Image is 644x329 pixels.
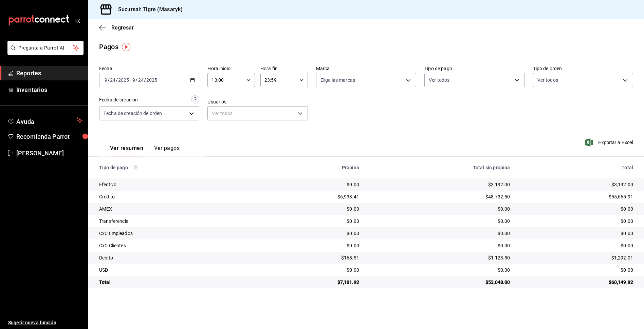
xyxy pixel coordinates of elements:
label: Tipo de orden [533,66,633,71]
div: $0.00 [370,267,510,273]
div: Total [99,279,256,286]
span: / [144,77,146,83]
span: Elige las marcas [320,77,355,83]
img: Tooltip marker [122,43,130,51]
input: -- [138,77,144,83]
input: -- [132,77,135,83]
div: $0.00 [521,242,633,249]
div: $0.00 [370,206,510,212]
span: Sugerir nueva función [8,319,82,326]
div: $0.00 [370,218,510,225]
div: CxC Clientes [99,242,256,249]
div: $7,101.92 [267,279,359,286]
span: / [108,77,110,83]
span: Ver todos [537,77,558,83]
div: $168.51 [267,254,359,261]
input: ---- [118,77,129,83]
div: $0.00 [370,242,510,249]
div: $0.00 [370,230,510,237]
span: - [130,77,131,83]
svg: Los pagos realizados con Pay y otras terminales son montos brutos. [133,165,138,170]
div: USD [99,267,256,273]
div: Debito [99,254,256,261]
button: Exportar a Excel [587,138,633,147]
div: $0.00 [267,206,359,212]
div: Tipo de pago [99,165,256,170]
div: $0.00 [521,230,633,237]
button: Ver resumen [110,145,143,156]
button: Ver pagos [154,145,180,156]
input: -- [110,77,116,83]
div: $1,292.01 [521,254,633,261]
button: Regresar [99,24,134,31]
span: [PERSON_NAME] [16,149,82,158]
input: ---- [146,77,158,83]
div: $55,665.91 [521,193,633,200]
div: $0.00 [521,267,633,273]
span: Ver todos [429,77,449,83]
span: Reportes [16,69,82,78]
button: open_drawer_menu [75,18,80,23]
div: navigation tabs [110,145,180,156]
div: Total sin propina [370,165,510,170]
div: $3,192.00 [521,181,633,188]
label: Hora inicio [207,66,255,71]
div: $0.00 [267,267,359,273]
span: / [135,77,137,83]
label: Marca [316,66,416,71]
div: $0.00 [521,206,633,212]
span: Ayuda [16,116,74,124]
div: $0.00 [267,218,359,225]
span: / [116,77,118,83]
div: Total [521,165,633,170]
label: Fecha [99,66,199,71]
label: Tipo de pago [424,66,525,71]
div: $3,192.00 [370,181,510,188]
span: Regresar [111,24,134,31]
a: Pregunta a Parrot AI [5,49,84,56]
div: $0.00 [267,181,359,188]
div: $0.00 [267,230,359,237]
div: $48,732.50 [370,193,510,200]
div: $0.00 [267,242,359,249]
h3: Sucursal: Tigre (Masaryk) [113,5,183,14]
div: $60,149.92 [521,279,633,286]
div: Transferencia [99,218,256,225]
label: Hora fin [260,66,308,71]
div: Ver todos [207,106,308,120]
span: Fecha de creación de orden [104,110,162,117]
div: $6,933.41 [267,193,359,200]
span: Recomienda Parrot [16,132,82,141]
div: CxC Empleados [99,230,256,237]
div: Credito [99,193,256,200]
label: Usuarios [207,99,308,104]
div: Pagos [99,42,118,52]
div: Fecha de creación [99,96,138,103]
button: Pregunta a Parrot AI [7,41,84,55]
span: Pregunta a Parrot AI [18,44,73,52]
div: $1,123.50 [370,254,510,261]
div: Propina [267,165,359,170]
div: $0.00 [521,218,633,225]
div: $53,048.00 [370,279,510,286]
div: Efectivo [99,181,256,188]
input: -- [104,77,108,83]
span: Inventarios [16,85,82,94]
div: AMEX [99,206,256,212]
